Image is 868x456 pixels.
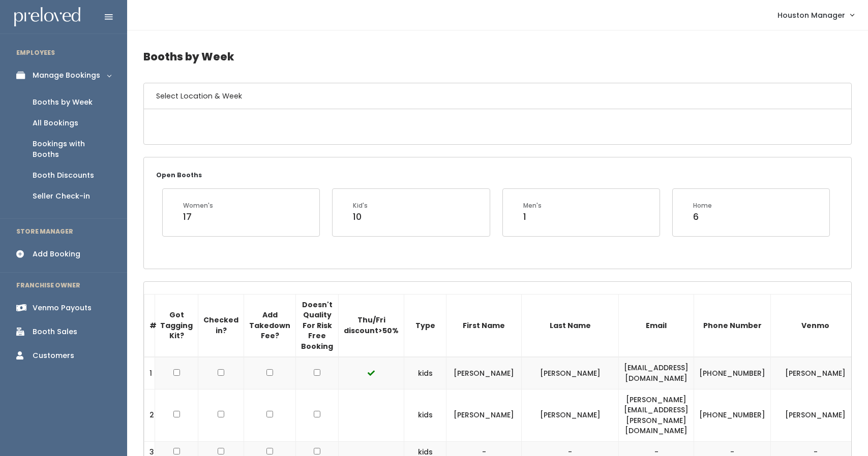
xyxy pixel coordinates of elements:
th: Email [619,294,694,357]
div: Seller Check-in [33,191,90,202]
small: Open Booths [156,171,202,179]
th: Got Tagging Kit? [155,294,198,357]
div: Customers [33,350,74,361]
td: 1 [144,357,155,389]
div: Kid's [353,201,368,210]
td: [PHONE_NUMBER] [694,357,771,389]
th: Checked in? [198,294,244,357]
th: Thu/Fri discount>50% [339,294,404,357]
div: Manage Bookings [33,70,100,81]
h4: Booths by Week [143,43,852,71]
th: Phone Number [694,294,771,357]
th: # [144,294,155,357]
div: Men's [523,201,542,210]
div: 6 [693,210,712,223]
span: Houston Manager [777,10,845,21]
td: [PERSON_NAME] [522,357,619,389]
td: [PERSON_NAME][EMAIL_ADDRESS][PERSON_NAME][DOMAIN_NAME] [619,389,694,441]
div: All Bookings [33,118,78,128]
div: 17 [183,210,213,223]
th: Last Name [522,294,619,357]
td: [PERSON_NAME] [446,389,522,441]
h6: Select Location & Week [144,83,851,109]
td: [PERSON_NAME] [522,389,619,441]
img: preloved logo [14,7,80,27]
div: 1 [523,210,542,223]
th: Venmo [771,294,860,357]
td: [PHONE_NUMBER] [694,389,771,441]
td: [PERSON_NAME] [771,357,860,389]
div: Booths by Week [33,97,93,108]
td: kids [404,357,446,389]
th: First Name [446,294,522,357]
div: Add Booking [33,249,80,259]
div: Venmo Payouts [33,303,92,313]
th: Add Takedown Fee? [244,294,296,357]
td: [PERSON_NAME] [446,357,522,389]
a: Houston Manager [767,4,864,26]
div: 10 [353,210,368,223]
th: Type [404,294,446,357]
div: Women's [183,201,213,210]
td: [EMAIL_ADDRESS][DOMAIN_NAME] [619,357,694,389]
div: Bookings with Booths [33,139,111,160]
td: kids [404,389,446,441]
div: Booth Discounts [33,170,94,181]
th: Doesn't Quality For Risk Free Booking [296,294,339,357]
td: [PERSON_NAME] [771,389,860,441]
div: Booth Sales [33,327,77,337]
div: Home [693,201,712,210]
td: 2 [144,389,155,441]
